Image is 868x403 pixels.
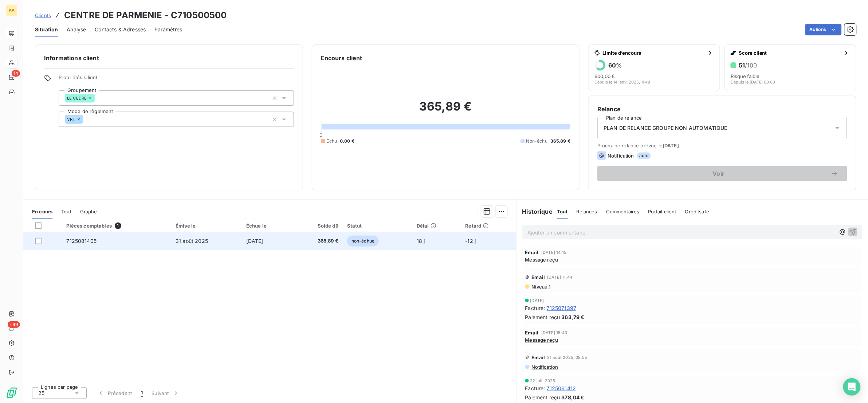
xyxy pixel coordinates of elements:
[547,275,573,279] span: [DATE] 11:44
[525,257,558,263] span: Message reçu
[44,54,294,62] h6: Informations client
[532,354,545,360] span: Email
[597,143,847,148] span: Prochaine relance prévue le
[530,379,555,383] span: 22 juil. 2025
[525,249,539,255] span: Email
[550,138,570,144] span: 365,89 €
[141,390,143,397] span: 1
[147,385,184,401] button: Suivant
[531,284,551,290] span: Niveau 1
[648,209,676,214] span: Portail client
[61,209,71,214] span: Tout
[38,390,44,397] span: 25
[557,209,568,214] span: Tout
[417,238,425,244] span: 18 j
[6,4,17,16] div: AA
[525,330,539,336] span: Email
[731,73,759,79] span: Risque faible
[525,313,560,321] span: Paiement reçu
[663,143,679,148] span: [DATE]
[530,298,544,303] span: [DATE]
[517,207,553,216] h6: Historique
[542,250,567,255] span: [DATE] 14:15
[608,153,634,159] span: Notification
[597,105,847,113] h6: Relance
[67,26,86,33] span: Analyse
[321,54,362,62] h6: Encours client
[93,385,137,401] button: Précédent
[466,238,476,244] span: -12 j
[35,26,58,33] span: Situation
[525,384,545,392] span: Facture :
[542,330,567,335] span: [DATE] 15:43
[321,99,571,121] h2: 365,89 €
[66,222,167,229] div: Pièces comptables
[606,171,831,177] span: Voir
[35,12,51,18] span: Clients
[154,26,182,33] span: Paramètres
[327,138,337,144] span: Échu
[597,166,847,181] button: Voir
[739,62,757,69] h6: 51
[531,364,558,370] span: Notification
[340,138,354,144] span: 0,00 €
[745,62,757,69] span: /100
[547,304,577,312] span: 7125071397
[685,209,710,214] span: Creditsafe
[805,24,842,35] button: Actions
[602,50,704,56] span: Limite d’encours
[35,12,51,19] a: Clients
[64,9,227,22] h3: CENTRE DE PARMENIE - C710500500
[594,73,615,79] span: 600,00 €
[731,80,775,84] span: Depuis le [DATE] 08:00
[843,378,861,396] div: Open Intercom Messenger
[417,223,457,229] div: Délai
[577,209,597,214] span: Relances
[637,152,651,159] span: auto
[137,385,147,401] button: 1
[67,117,75,121] span: VRT
[724,44,856,91] button: Score client51/100Risque faibleDepuis le [DATE] 08:00
[246,223,288,229] div: Échue le
[525,337,558,343] span: Message reçu
[347,236,379,247] span: non-échue
[739,50,841,56] span: Score client
[83,116,89,123] input: Ajouter une valeur
[176,238,208,244] span: 31 août 2025
[12,70,20,77] span: 14
[562,394,585,401] span: 378,04 €
[532,274,545,280] span: Email
[95,26,146,33] span: Contacts & Adresses
[547,355,588,360] span: 21 août 2025, 08:55
[320,132,323,138] span: 0
[6,387,17,399] img: Logo LeanPay
[80,209,97,214] span: Graphe
[466,223,512,229] div: Retard
[66,238,97,244] span: 7125081405
[67,96,87,100] span: LE CEDRE
[8,321,20,328] span: +99
[608,62,622,69] h6: 60 %
[176,223,237,229] div: Émise le
[562,313,585,321] span: 363,79 €
[296,223,338,229] div: Solde dû
[526,138,547,144] span: Non-échu
[59,74,294,85] span: Propriétés Client
[525,304,545,312] span: Facture :
[95,95,101,101] input: Ajouter une valeur
[32,209,52,214] span: En cours
[115,222,121,229] span: 1
[525,394,560,401] span: Paiement reçu
[296,237,338,245] span: 365,89 €
[246,238,263,244] span: [DATE]
[547,384,576,392] span: 7125061412
[588,44,720,91] button: Limite d’encours60%600,00 €Depuis le 14 janv. 2025, 11:49
[604,124,727,132] span: PLAN DE RELANCE GROUPE NON AUTOMATIQUE
[606,209,640,214] span: Commentaires
[347,223,408,229] div: Statut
